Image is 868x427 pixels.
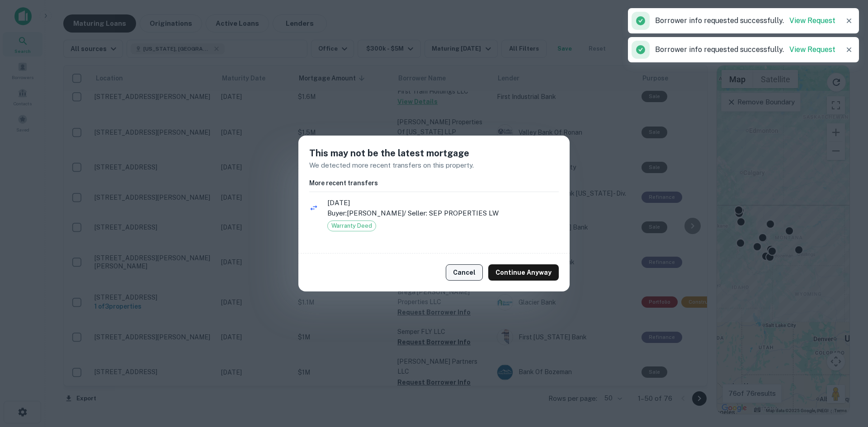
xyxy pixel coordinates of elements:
[655,44,835,55] p: Borrower info requested successfully.
[309,178,559,188] h6: More recent transfers
[309,160,559,171] p: We detected more recent transfers on this property.
[327,221,376,231] div: Warranty Deed
[488,264,559,281] button: Continue Anyway
[655,15,835,26] p: Borrower info requested successfully.
[789,16,835,25] a: View Request
[446,264,483,281] button: Cancel
[823,355,868,398] iframe: Chat Widget
[309,146,559,160] h5: This may not be the latest mortgage
[328,221,376,230] span: Warranty Deed
[327,208,559,219] p: Buyer: [PERSON_NAME] / Seller: SEP PROPERTIES LW
[789,45,835,54] a: View Request
[327,197,559,208] span: [DATE]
